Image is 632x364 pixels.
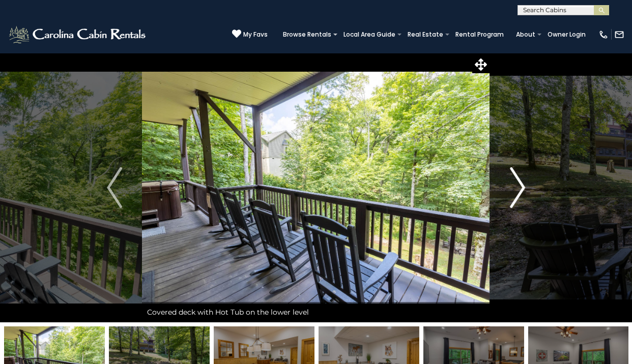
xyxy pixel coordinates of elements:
[490,53,545,322] button: Next
[107,167,122,208] img: arrow
[142,302,490,322] div: Covered deck with Hot Tub on the lower level
[403,27,448,42] a: Real Estate
[450,27,509,42] a: Rental Program
[8,24,149,45] img: White-1-2.png
[542,27,591,42] a: Owner Login
[87,53,142,322] button: Previous
[598,29,609,40] img: phone-regular-white.png
[510,167,525,208] img: arrow
[278,27,336,42] a: Browse Rentals
[232,29,268,40] a: My Favs
[338,27,400,42] a: Local Area Guide
[614,29,624,40] img: mail-regular-white.png
[243,30,268,39] span: My Favs
[511,27,540,42] a: About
